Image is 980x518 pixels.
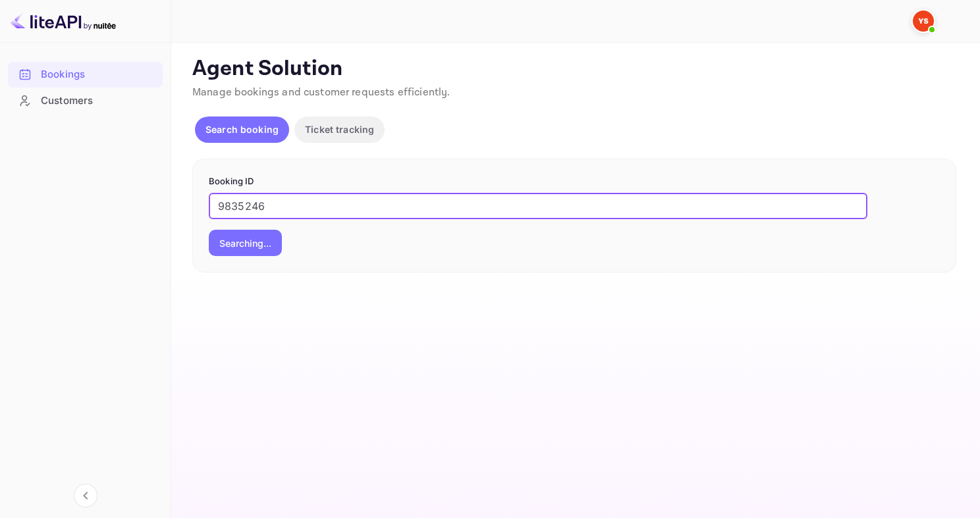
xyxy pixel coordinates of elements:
[305,122,374,136] p: Ticket tracking
[209,193,867,219] input: Enter Booking ID (e.g., 63782194)
[8,88,163,113] a: Customers
[192,56,956,82] p: Agent Solution
[205,122,279,136] p: Search booking
[8,62,163,86] a: Bookings
[41,93,156,109] div: Customers
[11,11,116,32] img: LiteAPI logo
[192,86,450,99] span: Manage bookings and customer requests efficiently.
[209,175,940,188] p: Booking ID
[74,484,97,507] button: Collapse navigation
[8,62,163,88] div: Bookings
[41,67,156,82] div: Bookings
[8,88,163,114] div: Customers
[913,11,934,32] img: Yandex Support
[209,230,282,256] button: Searching...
